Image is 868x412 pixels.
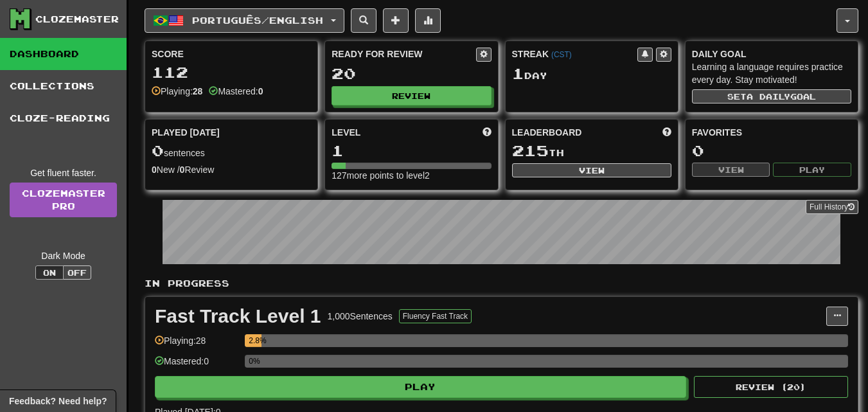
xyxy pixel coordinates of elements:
span: Open feedback widget [9,395,107,408]
button: Full History [806,200,858,214]
button: Fluency Fast Track [399,309,472,323]
span: Português / English [192,15,323,26]
span: Level [332,126,360,139]
div: Learning a language requires practice every day. Stay motivated! [692,60,851,86]
button: Review (20) [694,376,848,398]
button: Play [773,163,851,177]
button: Add sentence to collection [383,8,409,33]
div: Playing: 28 [155,334,238,355]
div: Daily Goal [692,48,851,60]
button: Play [155,376,686,398]
div: Playing: [152,85,202,98]
strong: 0 [152,165,157,175]
div: Score [152,48,311,60]
div: 1 [332,143,491,159]
span: Leaderboard [512,126,582,139]
button: Português/English [145,8,344,33]
a: ClozemasterPro [10,183,117,217]
div: Dark Mode [10,249,117,262]
button: Review [332,86,491,105]
div: New / Review [152,163,311,176]
div: Mastered: [209,85,263,98]
div: Streak [512,48,637,60]
div: sentences [152,143,311,159]
div: 20 [332,66,491,82]
div: 112 [152,64,311,80]
span: This week in points, UTC [662,126,671,139]
span: 215 [512,141,549,159]
div: Day [512,66,671,82]
button: Search sentences [351,8,376,33]
p: In Progress [145,277,858,290]
button: More stats [415,8,441,33]
span: 1 [512,64,524,82]
button: Seta dailygoal [692,89,851,103]
div: Ready for Review [332,48,475,60]
span: 0 [152,141,164,159]
button: On [35,265,64,280]
div: 2.8% [249,334,261,347]
div: Favorites [692,126,851,139]
div: 127 more points to level 2 [332,169,491,182]
div: Mastered: 0 [155,355,238,376]
div: th [512,143,671,159]
span: Played [DATE] [152,126,220,139]
div: Get fluent faster. [10,166,117,179]
div: Clozemaster [35,13,119,26]
strong: 0 [180,165,185,175]
div: 0 [692,143,851,159]
strong: 0 [258,86,263,96]
div: 1,000 Sentences [328,310,393,323]
span: Score more points to level up [483,126,492,139]
span: a daily [747,92,790,101]
button: View [692,163,770,177]
div: Fast Track Level 1 [155,307,321,326]
button: Off [63,265,91,280]
a: (CST) [551,50,572,59]
strong: 28 [193,86,203,96]
button: View [512,163,671,177]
